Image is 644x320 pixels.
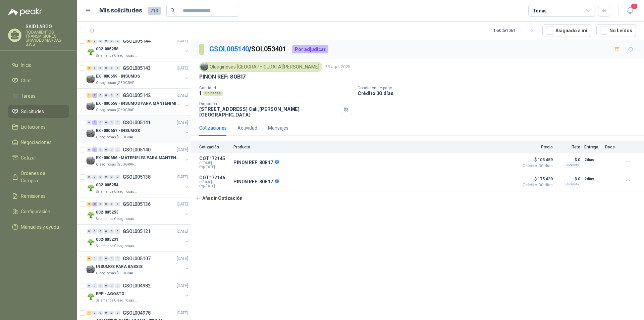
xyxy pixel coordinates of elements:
[233,160,279,166] p: PINON REF: 80B17
[87,282,190,303] a: 0 0 0 0 0 0 GSOL004982[DATE] Company LogoEPP - AGOSTOSalamanca Oleaginosas SAS
[8,59,69,72] a: Inicio
[8,205,69,218] a: Configuración
[170,8,175,13] span: search
[98,311,103,315] div: 0
[87,120,92,125] div: 0
[519,175,553,183] span: $ 175.430
[98,66,103,71] div: 0
[98,147,103,152] div: 0
[199,184,229,188] span: Exp: [DATE]
[199,156,229,161] p: COT172145
[177,174,188,180] p: [DATE]
[96,128,140,134] p: EX -000657 - INSUMOS
[115,256,120,261] div: 0
[21,108,44,115] span: Solicitudes
[584,156,601,164] p: 2 días
[92,311,97,315] div: 0
[123,120,151,125] p: GSOL005141
[177,283,188,289] p: [DATE]
[87,200,190,222] a: 2 2 0 0 0 0 GSOL005136[DATE] Company Logo002-005253Salamanca Oleaginosas SAS
[104,175,109,179] div: 0
[87,156,95,165] img: Company Logo
[109,256,114,261] div: 0
[87,292,95,301] img: Company Logo
[104,229,109,234] div: 0
[8,190,69,202] a: Remisiones
[96,107,138,113] p: Oleaginosas [GEOGRAPHIC_DATA][PERSON_NAME]
[177,92,188,99] p: [DATE]
[104,66,109,71] div: 0
[177,147,188,153] p: [DATE]
[199,101,338,106] p: Dirección
[8,90,69,102] a: Tareas
[209,44,287,54] p: / SOL053401
[115,147,120,152] div: 0
[109,175,114,179] div: 0
[115,311,120,315] div: 0
[177,228,188,235] p: [DATE]
[87,48,95,56] img: Company Logo
[87,265,95,273] img: Company Logo
[98,256,103,261] div: 0
[199,180,229,184] span: C: [DATE]
[92,229,97,234] div: 0
[199,161,229,165] span: C: [DATE]
[358,86,641,90] p: Condición de pago
[624,5,636,17] button: 2
[325,64,351,70] p: 26 ago, 2025
[233,179,279,185] p: PINON REF: 80B17
[177,256,188,262] p: [DATE]
[237,124,257,132] div: Actividad
[104,39,109,43] div: 0
[21,208,50,215] span: Configuración
[96,73,140,80] p: EX -000659 - INSUMOS
[87,173,190,194] a: 0 0 0 0 0 0 GSOL005138[DATE] Company Logo002-005254Salamanca Oleaginosas SAS
[199,90,201,96] p: 1
[87,227,190,249] a: 0 0 0 0 0 0 GSOL005121[DATE] Company Logo002-005231Salamanca Oleaginosas SAS
[199,106,338,118] p: [STREET_ADDRESS] Cali , [PERSON_NAME][GEOGRAPHIC_DATA]
[123,229,151,234] p: GSOL005121
[596,24,636,37] button: No Leídos
[233,145,515,149] p: Producto
[96,291,124,297] p: EPP - AGOSTO
[21,170,63,184] span: Órdenes de Compra
[96,189,138,194] p: Salamanca Oleaginosas SAS
[115,120,120,125] div: 0
[8,151,69,164] a: Cotizar
[87,255,190,276] a: 6 0 0 0 0 0 GSOL005107[DATE] Company LogoINSUMOS PARA BASSISOleaginosas [GEOGRAPHIC_DATA][PERSON_...
[177,38,188,44] p: [DATE]
[565,182,580,187] div: Incluido
[199,124,227,132] div: Cotizaciones
[115,93,120,98] div: 0
[191,191,246,205] button: Añadir Cotización
[21,61,32,69] span: Inicio
[8,8,42,16] img: Logo peakr
[98,229,103,234] div: 0
[104,283,109,288] div: 0
[87,229,92,234] div: 0
[358,90,641,96] p: Crédito 30 días
[584,175,601,183] p: 2 días
[109,311,114,315] div: 0
[87,184,95,192] img: Company Logo
[87,75,95,83] img: Company Logo
[115,66,120,71] div: 0
[25,30,69,46] p: RODAMIENTOS TRANSMISIONES GRANDES MARCAS S.A.S
[98,120,103,125] div: 0
[109,202,114,207] div: 0
[98,175,103,179] div: 0
[109,147,114,152] div: 0
[99,6,142,15] h1: Mis solicitudes
[123,311,151,315] p: GSOL004978
[123,175,151,179] p: GSOL005138
[87,147,92,152] div: 0
[203,91,223,96] div: Unidades
[96,46,118,52] p: 002-005258
[96,100,179,107] p: EX -000658 - INSUMOS PARA MANTENIMIENTO MECANICO
[98,283,103,288] div: 0
[557,156,580,164] p: $ 0
[96,80,138,86] p: Oleaginosas [GEOGRAPHIC_DATA][PERSON_NAME]
[104,120,109,125] div: 0
[115,39,120,43] div: 0
[268,124,288,132] div: Mensajes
